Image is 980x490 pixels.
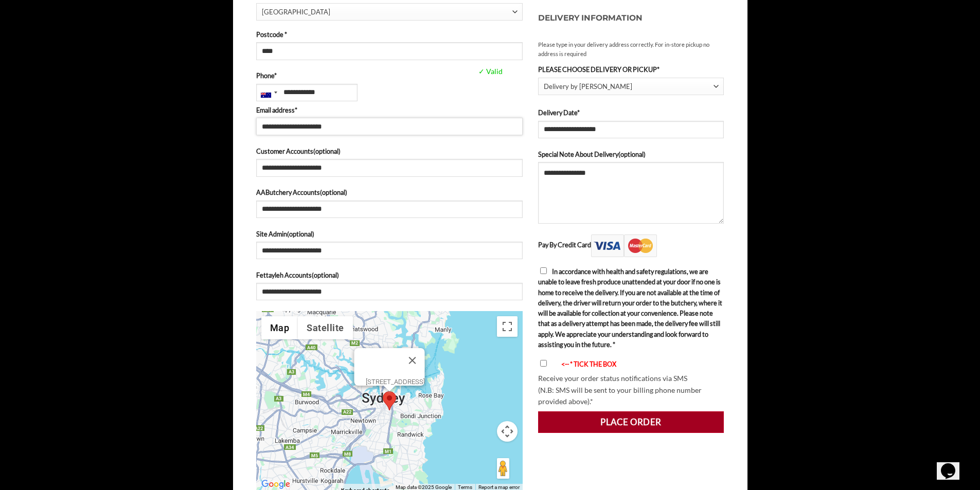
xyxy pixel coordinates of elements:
label: Site Admin [256,229,523,239]
small: Please type in your delivery address correctly. For in-store pickup no address is required [538,40,724,59]
span: (optional) [287,230,314,238]
button: Toggle fullscreen view [497,316,518,337]
span: In accordance with health and safety regulations, we are unable to leave fresh produce unattended... [538,267,722,349]
p: Receive your order status notifications via SMS (N.B: SMS will be sent to your billing phone numb... [538,373,724,408]
div: Australia: +61 [257,84,280,101]
label: AAButchery Accounts [256,187,523,197]
input: In accordance with health and safety regulations, we are unable to leave fresh produce unattended... [540,267,547,274]
button: Place order [538,411,724,433]
label: Delivery Date [538,107,724,118]
button: Show street map [261,316,298,339]
label: Email address [256,105,523,115]
label: PLEASE CHOOSE DELIVERY OR PICKUP [538,64,724,75]
span: (optional) [312,271,339,279]
span: ✓ Valid [476,66,577,78]
span: Delivery by Abu Ahmad Butchery [544,78,714,95]
label: Phone [256,70,523,81]
button: Drag Pegman onto the map to open Street View [497,458,509,479]
img: arrow-blink.gif [552,361,561,368]
span: (optional) [320,188,347,196]
button: Show satellite imagery [298,316,353,339]
span: (optional) [618,150,646,158]
span: New South Wales [262,4,512,21]
span: (optional) [313,147,341,155]
img: Pay By Credit Card [591,234,657,257]
input: <-- * TICK THE BOX [540,360,547,367]
h3: Delivery Information [538,2,724,35]
span: State [256,3,523,21]
label: Pay By Credit Card [538,241,657,249]
button: Close [400,348,424,373]
a: Report a map error [478,484,520,490]
label: Special Note About Delivery [538,149,724,159]
label: Postcode [256,29,523,40]
iframe: chat widget [937,449,970,480]
a: Terms (opens in new tab) [458,484,472,490]
span: Map data ©2025 Google [396,484,452,490]
span: Delivery by Abu Ahmad Butchery [538,78,724,96]
label: Customer Accounts [256,146,523,156]
div: [STREET_ADDRESS] [365,378,424,386]
label: Fettayleh Accounts [256,270,523,280]
button: Map camera controls [497,421,518,442]
font: <-- * TICK THE BOX [561,360,616,368]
